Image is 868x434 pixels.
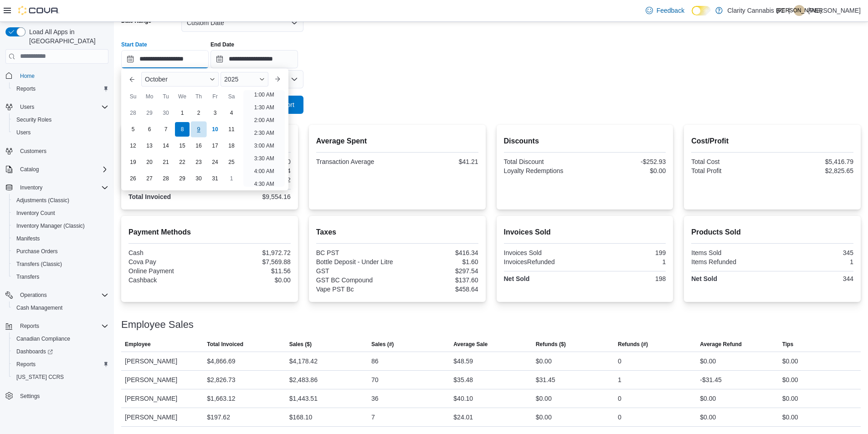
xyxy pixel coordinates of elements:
[691,136,853,147] h2: Cost/Profit
[191,106,206,120] div: day-2
[16,102,108,112] span: Users
[289,356,318,367] div: $4,178.42
[221,72,268,87] div: Button. Open the year selector. 2025 is currently selected.
[9,207,112,220] button: Inventory Count
[289,374,318,385] div: $2,483.86
[16,182,108,193] span: Inventory
[16,164,108,175] span: Catalog
[20,72,35,80] span: Home
[536,393,552,404] div: $0.00
[142,138,157,153] div: day-13
[586,249,666,256] div: 199
[2,144,112,158] button: Customers
[125,72,139,87] button: Previous Month
[399,258,478,266] div: $1.60
[700,356,716,367] div: $0.00
[251,179,278,189] li: 4:30 AM
[16,260,62,268] span: Transfers (Classic)
[289,412,313,423] div: $168.10
[20,148,46,155] span: Customers
[504,158,583,165] div: Total Discount
[13,359,39,370] a: Reports
[16,235,40,242] span: Manifests
[20,166,39,173] span: Catalog
[128,258,208,266] div: Cova Pay
[20,291,47,299] span: Operations
[142,89,157,104] div: Mo
[618,374,621,385] div: 1
[175,106,190,120] div: day-1
[16,102,38,112] button: Users
[316,136,478,147] h2: Average Spent
[251,153,278,164] li: 3:30 AM
[211,267,291,275] div: $11.56
[125,341,151,348] span: Employee
[777,5,822,16] span: [PERSON_NAME]
[586,258,666,266] div: 1
[211,249,291,256] div: $1,972.72
[536,374,555,385] div: $31.45
[159,171,173,186] div: day-28
[453,412,473,423] div: $24.01
[774,275,853,282] div: 344
[251,89,278,100] li: 1:00 AM
[175,122,190,137] div: day-8
[586,167,666,174] div: $0.00
[774,258,853,266] div: 1
[224,106,239,120] div: day-4
[26,27,108,46] span: Load All Apps in [GEOGRAPHIC_DATA]
[207,393,235,404] div: $1,663.12
[782,356,798,367] div: $0.00
[191,138,206,153] div: day-16
[175,171,190,186] div: day-29
[371,356,379,367] div: 86
[291,76,298,83] button: Open list of options
[316,286,395,293] div: Vape PST Bc
[289,341,312,348] span: Sales ($)
[128,227,291,238] h2: Payment Methods
[2,320,112,332] button: Reports
[691,227,853,238] h2: Products Sold
[16,182,46,193] button: Inventory
[16,129,31,136] span: Users
[121,41,147,48] label: Start Date
[9,220,112,232] button: Inventory Manager (Classic)
[2,181,112,194] button: Inventory
[126,89,140,104] div: Su
[9,271,112,283] button: Transfers
[9,126,112,139] button: Users
[20,393,40,400] span: Settings
[504,227,666,238] h2: Invoices Sold
[399,158,478,165] div: $41.21
[16,290,108,301] span: Operations
[9,232,112,245] button: Manifests
[145,76,168,83] span: October
[207,341,243,348] span: Total Invoiced
[159,89,173,104] div: Tu
[20,184,42,191] span: Inventory
[16,304,62,311] span: Cash Management
[16,70,108,82] span: Home
[9,332,112,345] button: Canadian Compliance
[2,101,112,113] button: Users
[9,82,112,95] button: Reports
[13,333,108,344] span: Canadian Compliance
[316,227,478,238] h2: Taxes
[224,155,239,169] div: day-25
[142,106,157,120] div: day-29
[16,373,64,381] span: [US_STATE] CCRS
[13,195,73,206] a: Adjustments (Classic)
[16,335,70,342] span: Canadian Compliance
[208,138,222,153] div: day-17
[20,322,39,330] span: Reports
[13,208,59,219] a: Inventory Count
[453,341,488,348] span: Average Sale
[13,114,55,125] a: Security Roles
[208,89,222,104] div: Fr
[618,356,621,367] div: 0
[16,85,36,92] span: Reports
[782,393,798,404] div: $0.00
[13,127,108,138] span: Users
[453,356,473,367] div: $48.59
[208,106,222,120] div: day-3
